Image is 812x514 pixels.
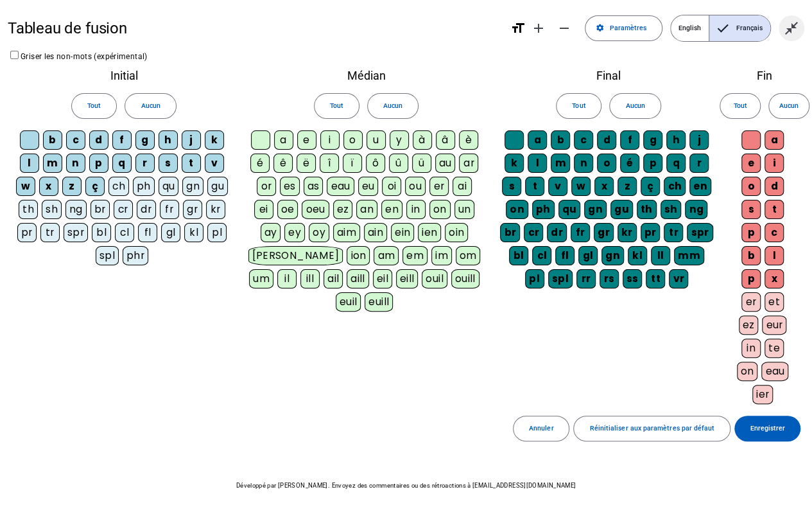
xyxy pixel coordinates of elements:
[597,154,616,173] div: o
[589,423,714,434] span: Réinitialiser aux paramètres par défaut
[284,223,305,242] div: ey
[10,51,19,59] input: Griser les non-mots (expérimental)
[405,177,426,196] div: ou
[584,200,607,219] div: gn
[125,93,176,119] button: Aucun
[620,130,639,150] div: f
[159,130,178,150] div: h
[96,246,119,265] div: spl
[207,177,228,196] div: gu
[374,246,399,265] div: am
[456,246,481,265] div: om
[666,130,686,150] div: h
[367,93,419,119] button: Aucun
[623,269,643,288] div: ss
[108,177,129,196] div: ch
[248,70,485,82] h2: Médian
[40,223,60,242] div: tr
[573,416,730,441] button: Réinitialiser aux paramètres par défaut
[356,200,377,219] div: an
[402,246,428,265] div: em
[254,200,273,219] div: ei
[250,154,270,173] div: é
[764,339,784,358] div: te
[123,246,148,265] div: phr
[159,177,179,196] div: qu
[389,154,408,173] div: û
[556,93,601,119] button: Tout
[333,223,360,242] div: aim
[571,177,591,196] div: w
[709,15,770,41] span: Français
[431,246,452,265] div: im
[277,269,297,288] div: il
[412,154,431,173] div: ü
[506,200,528,219] div: on
[320,130,340,150] div: i
[320,154,339,173] div: î
[764,154,784,173] div: i
[764,269,784,288] div: x
[43,154,62,173] div: m
[114,200,133,219] div: cr
[327,177,354,196] div: eau
[8,480,804,492] p: Développé par [PERSON_NAME]. Envoyez des commentaires ou des rétroactions à [EMAIL_ADDRESS][DOMAI...
[367,130,386,150] div: u
[529,423,554,434] span: Annuler
[141,100,160,112] span: Aucun
[734,416,800,441] button: Enregistrer
[526,15,551,41] button: Augmenter la taille de la police
[445,223,468,242] div: oin
[557,21,572,36] mat-icon: remove
[625,100,644,112] span: Aucun
[309,223,329,242] div: oy
[133,177,155,196] div: ph
[669,269,688,288] div: vr
[336,292,361,312] div: euil
[628,246,647,265] div: kl
[670,15,771,42] mat-button-toggle-group: Language selection
[161,223,180,242] div: gl
[741,200,761,219] div: s
[548,177,567,196] div: v
[257,177,276,196] div: or
[302,200,329,219] div: oeu
[643,130,662,150] div: g
[182,154,201,173] div: t
[92,223,111,242] div: bl
[39,177,58,196] div: x
[525,177,544,196] div: t
[572,100,585,112] span: Tout
[115,223,134,242] div: cl
[343,154,362,173] div: ï
[343,130,363,150] div: o
[137,200,156,219] div: dr
[779,100,799,112] span: Aucun
[454,200,475,219] div: un
[206,200,225,219] div: kr
[87,100,101,112] span: Tout
[664,223,683,242] div: tr
[618,177,637,196] div: z
[741,154,761,173] div: e
[205,154,224,173] div: v
[574,130,593,150] div: c
[159,154,178,173] div: s
[248,246,343,265] div: [PERSON_NAME]
[15,70,232,82] h2: Initial
[459,154,478,173] div: ar
[390,130,409,150] div: y
[365,292,393,312] div: euill
[750,423,785,434] span: Enregistrer
[764,223,784,242] div: c
[741,177,761,196] div: o
[689,177,711,196] div: en
[112,154,132,173] div: q
[422,269,447,288] div: ouil
[741,269,761,288] div: p
[261,223,281,242] div: ay
[502,177,521,196] div: s
[43,130,62,150] div: b
[643,154,662,173] div: p
[183,200,202,219] div: gr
